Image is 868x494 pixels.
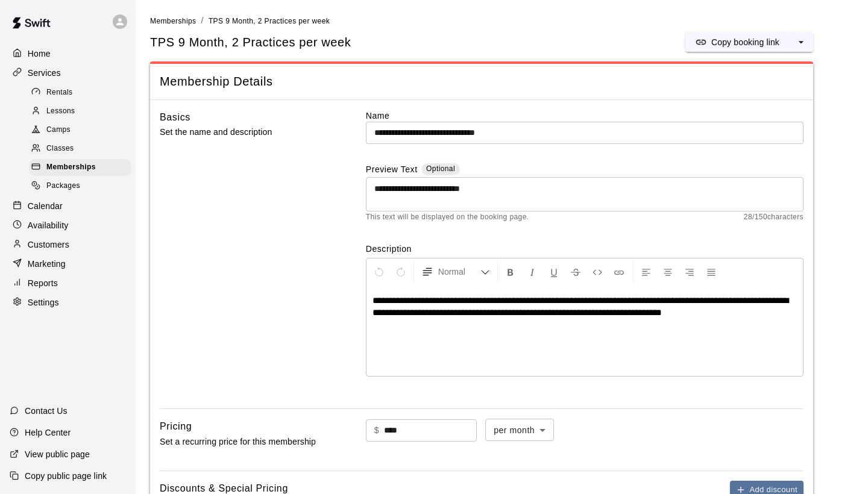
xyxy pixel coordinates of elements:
button: Justify Align [701,261,722,283]
span: TPS 9 Month, 2 Practices per week [209,17,330,25]
nav: breadcrumb [150,14,854,28]
p: Copy public page link [25,470,107,482]
div: Classes [29,140,131,157]
a: Marketing [10,255,126,273]
span: Lessons [46,105,75,117]
span: Camps [46,124,71,136]
p: Set the name and description [160,125,327,140]
p: View public page [25,448,90,460]
span: Normal [438,266,480,278]
p: Marketing [28,258,66,270]
div: Lessons [29,103,131,120]
h6: Pricing [160,419,192,434]
span: Optional [426,164,455,173]
p: Home [28,48,51,60]
a: Packages [29,177,136,196]
h6: Basics [160,110,190,125]
p: Contact Us [25,405,68,417]
button: Format Strikethrough [565,261,586,283]
p: Reports [28,277,58,289]
button: Format Italics [522,261,542,283]
a: Customers [10,236,126,254]
span: Classes [46,143,74,155]
button: Insert Code [587,261,608,283]
p: Help Center [25,427,71,439]
span: This text will be displayed on the booking page. [366,211,529,224]
button: Center Align [658,261,678,283]
a: Classes [29,140,136,158]
label: Description [366,243,804,255]
p: Services [28,67,61,79]
p: Calendar [28,200,63,212]
div: per month [485,419,554,441]
span: Membership Details [160,73,804,90]
span: Packages [46,180,80,192]
div: split button [685,33,813,52]
a: Reports [10,274,126,292]
button: select merge strategy [789,33,813,52]
a: Memberships [150,16,196,25]
a: Camps [29,121,136,140]
a: Availability [10,216,126,234]
a: Rentals [29,83,136,102]
div: Memberships [29,159,131,176]
a: Memberships [29,158,136,177]
button: Formatting Options [417,261,495,283]
a: Settings [10,293,126,311]
li: / [201,14,203,27]
a: Services [10,64,126,82]
span: Memberships [46,161,96,174]
p: Settings [28,296,59,308]
button: Undo [369,261,389,283]
button: Copy booking link [685,33,789,52]
label: Name [366,110,804,122]
a: Home [10,45,126,63]
p: Availability [28,219,69,231]
p: Set a recurring price for this membership [160,434,327,449]
p: Customers [28,239,69,251]
div: Packages [29,178,131,195]
button: Format Bold [500,261,521,283]
div: Camps [29,122,131,139]
button: Left Align [636,261,656,283]
span: TPS 9 Month, 2 Practices per week [150,34,351,51]
p: $ [374,424,379,437]
p: Copy booking link [711,36,779,48]
span: Memberships [150,17,196,25]
span: 28 / 150 characters [744,211,804,224]
button: Format Underline [544,261,564,283]
button: Right Align [679,261,700,283]
button: Insert Link [609,261,629,283]
span: Rentals [46,87,73,99]
a: Calendar [10,197,126,215]
button: Redo [391,261,411,283]
label: Preview Text [366,163,418,177]
a: Lessons [29,102,136,120]
div: Rentals [29,84,131,101]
